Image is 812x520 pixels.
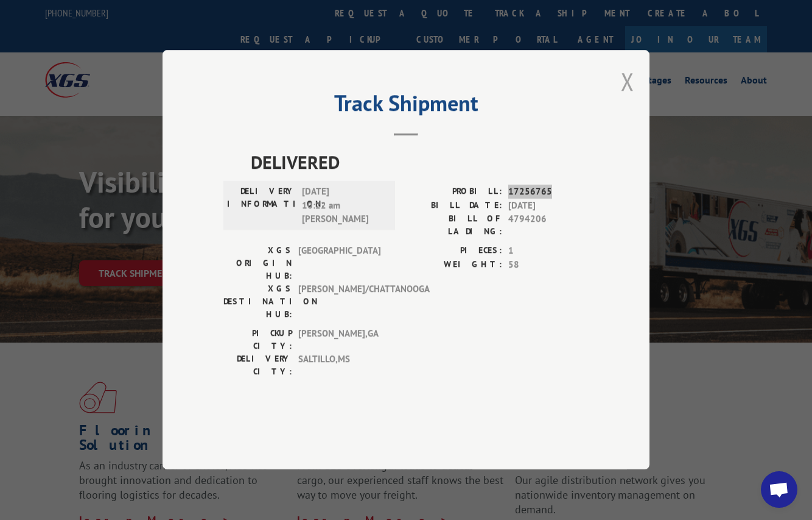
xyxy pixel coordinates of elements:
label: DELIVERY INFORMATION: [227,185,296,227]
span: [GEOGRAPHIC_DATA] [298,244,380,283]
label: WEIGHT: [406,258,502,272]
label: XGS ORIGIN HUB: [223,244,292,283]
h2: Track Shipment [223,94,589,118]
span: 4794206 [508,213,589,238]
label: PIECES: [406,244,502,258]
span: [PERSON_NAME] , GA [298,327,380,353]
label: BILL DATE: [406,199,502,213]
button: Close modal [621,65,634,98]
label: BILL OF LADING: [406,213,502,238]
span: 1 [508,244,589,258]
label: DELIVERY CITY: [223,353,292,379]
span: [DATE] [508,199,589,213]
span: SALTILLO , MS [298,353,380,379]
span: 58 [508,258,589,272]
div: Open chat [761,471,797,508]
span: [DATE] 10:22 am [PERSON_NAME] [302,185,384,227]
label: PICKUP CITY: [223,327,292,353]
span: 17256765 [508,185,589,199]
span: [PERSON_NAME]/CHATTANOOGA [298,283,380,321]
label: PROBILL: [406,185,502,199]
label: XGS DESTINATION HUB: [223,283,292,321]
span: DELIVERED [251,149,589,176]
